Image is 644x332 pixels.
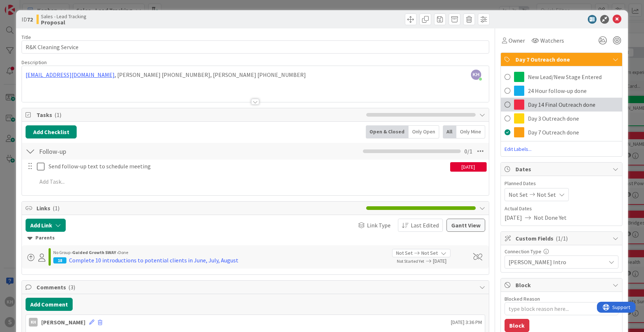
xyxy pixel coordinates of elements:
span: ( 1 ) [53,204,60,212]
span: Owner [509,36,525,45]
span: [DATE] [433,257,465,265]
span: [PERSON_NAME] Intro [509,257,602,267]
span: ( 1 ) [54,111,61,118]
span: Watchers [540,36,564,45]
div: [PERSON_NAME] [41,318,85,327]
span: Tasks [37,110,363,119]
span: [DATE] 3:36 PM [451,319,482,326]
p: Send follow-up text to schedule meeting [49,162,447,171]
button: Add Link [26,219,66,232]
span: Block [515,281,609,289]
span: Day 3 Outreach done [528,114,579,123]
label: Title [22,34,31,40]
span: Dates [515,165,609,173]
div: Only Open [409,125,439,138]
span: Not Started Yet [397,258,424,264]
b: 72 [27,16,33,23]
div: Only Mine [456,125,485,138]
b: Guided Growth SWAY › [72,250,118,255]
span: Sales - Lead Tracking [41,13,87,19]
a: [EMAIL_ADDRESS][DOMAIN_NAME] [26,71,115,78]
span: Not Set [509,190,528,199]
span: Custom Fields [515,234,609,243]
span: ID [22,15,33,24]
button: Add Checklist [26,125,77,138]
span: ( 3 ) [68,284,75,291]
span: 0 / 1 [464,147,472,156]
span: New Lead/New Stage Entered [528,73,602,81]
span: Edit Labels... [501,145,622,153]
span: No Group › [53,250,72,255]
div: KH [29,318,38,327]
input: type card name here... [22,40,489,54]
span: Description [22,59,47,66]
p: , [PERSON_NAME] [PHONE_NUMBER], [PERSON_NAME] [PHONE_NUMBER] [26,71,485,79]
span: Links [37,204,363,212]
div: 18 [53,257,66,263]
div: [DATE] [450,162,487,172]
span: 24 Hour follow-up done [528,86,587,95]
div: Parents [27,234,483,242]
div: Complete 10 introductions to potential clients in June, July, August [69,256,238,265]
span: Not Done Yet [534,213,567,222]
input: Add Checklist... [37,145,201,158]
b: Proposal [41,19,87,25]
div: Open & Closed [366,125,409,138]
span: Not Set [396,249,413,257]
span: KH [471,70,481,80]
span: ( 1/1 ) [556,235,568,242]
div: Connection Type [505,249,618,254]
button: Block [505,319,529,332]
span: Done [118,250,128,255]
span: Not Set [537,190,556,199]
span: Comments [37,283,476,292]
button: Last Edited [398,219,443,232]
span: Day 7 Outreach done [528,128,579,137]
span: Day 7 Outreach done [515,55,609,64]
span: Link Type [367,221,391,230]
span: Support [15,1,33,10]
label: Blocked Reason [505,296,540,302]
span: Planned Dates [505,180,618,187]
span: Day 14 Final Outreach done [528,100,595,109]
span: Not Set [421,249,438,257]
div: All [443,125,456,138]
span: Actual Dates [505,205,618,212]
span: Last Edited [411,221,439,230]
button: Gantt View [446,219,485,232]
span: [DATE] [505,213,522,222]
button: Add Comment [26,298,73,311]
